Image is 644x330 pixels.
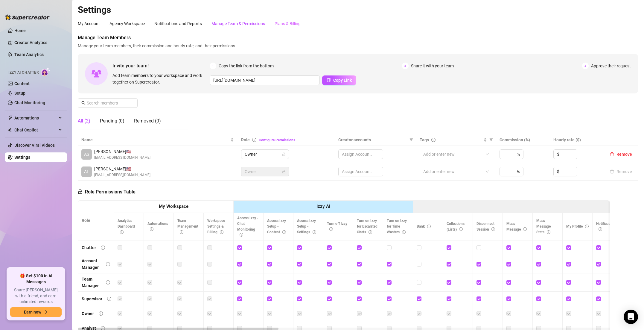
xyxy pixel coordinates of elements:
span: Turn on Izzy for Time Wasters [387,219,407,234]
span: Manage Team Members [78,34,638,41]
span: delete [610,152,614,156]
h2: Settings [78,4,638,16]
span: info-circle [240,233,243,237]
div: My Account [78,20,100,27]
span: info-circle [101,246,105,250]
span: [PERSON_NAME] 🇺🇸 [94,166,150,172]
span: info-circle [369,230,372,234]
span: info-circle [220,230,223,234]
span: info-circle [402,230,406,234]
span: info-circle [282,230,286,234]
span: copy [327,78,331,82]
span: Tags [420,137,429,143]
button: Earn nowarrow-right [10,307,62,317]
span: Access Izzy Setup - Settings [297,219,316,234]
span: 1 [210,63,216,69]
th: Name [78,134,237,146]
button: Copy Link [322,75,356,85]
span: Share it with your team [411,63,454,69]
span: AS [84,151,89,158]
th: Role [78,201,114,240]
span: search [81,101,86,105]
span: question-circle [431,138,436,142]
span: filter [409,138,413,142]
span: Creator accounts [338,137,407,143]
span: info-circle [180,230,183,234]
th: Hourly rate ($) [550,134,604,146]
a: Configure Permissions [259,138,295,142]
span: info-circle [106,280,110,284]
span: Invite your team! [112,62,210,69]
span: Add team members to your workspace and work together on Supercreator. [112,72,207,85]
button: Remove [608,168,634,175]
span: Mass Message Stats [536,219,551,234]
input: Search members [87,100,129,106]
a: Home [14,28,26,33]
span: lock [282,170,286,173]
h5: Role Permissions Table [78,188,136,196]
span: lock [282,152,286,156]
div: Removed (0) [134,117,161,125]
div: Owner [82,310,94,317]
div: Open Intercom Messenger [624,310,638,324]
strong: Izzy AI [316,204,330,209]
img: Chat Copilot [8,128,12,132]
span: info-circle [523,227,527,231]
span: info-circle [491,227,495,231]
div: Chatter [82,244,96,251]
div: Team Manager [82,276,101,289]
th: Commission (%) [496,134,550,146]
span: Chat Copilot [14,125,57,135]
span: Role [241,137,250,142]
span: 🎁 Get $100 in AI Messages [10,273,62,285]
span: Workspace Settings & Billing [207,219,225,234]
span: Automations [147,222,168,231]
div: Supervisor [82,296,102,302]
a: Chat Monitoring [14,100,45,105]
span: AL [84,168,89,175]
span: info-circle [107,297,111,301]
a: Discover Viral Videos [14,143,55,148]
span: info-circle [547,230,550,234]
span: Team Management [177,219,198,234]
a: Setup [14,91,25,96]
span: Approve their request [591,63,631,69]
span: info-circle [99,311,103,316]
span: info-circle [459,227,463,231]
span: Earn now [24,310,41,314]
span: Access Izzy - Chat Monitoring [237,216,258,237]
span: filter [488,135,494,144]
span: thunderbolt [8,116,13,120]
span: filter [408,135,414,144]
span: info-circle [585,225,589,228]
div: Manage Team & Permissions [211,20,265,27]
span: info-circle [106,262,110,266]
img: AI Chatter [41,67,50,76]
span: arrow-right [44,310,48,314]
span: Notifications [596,222,616,231]
span: Owner [245,150,285,159]
div: All (2) [78,117,90,125]
a: Content [14,81,30,86]
span: Automations [14,113,57,123]
span: filter [489,138,493,142]
span: Analytics Dashboard [118,219,135,234]
span: Access Izzy Setup - Content [267,219,286,234]
span: Remove [616,152,632,157]
a: Settings [14,155,30,160]
span: Copy the link from the bottom [219,63,274,69]
span: Manage your team members, their commission and hourly rate, and their permissions. [78,43,638,49]
span: info-circle [150,227,153,231]
strong: My Workspace [159,204,188,209]
button: Remove [608,151,634,158]
span: Turn on Izzy for Escalated Chats [357,219,377,234]
span: lock [78,189,83,194]
span: Share [PERSON_NAME] with a friend, and earn unlimited rewards [10,287,62,305]
span: Name [81,137,229,143]
a: Creator Analytics [14,38,62,47]
div: Pending (0) [100,117,124,125]
div: Agency Workspace [109,20,145,27]
span: [PERSON_NAME] 🇺🇸 [94,148,150,155]
span: info-circle [313,230,316,234]
span: Turn off Izzy [327,222,347,231]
